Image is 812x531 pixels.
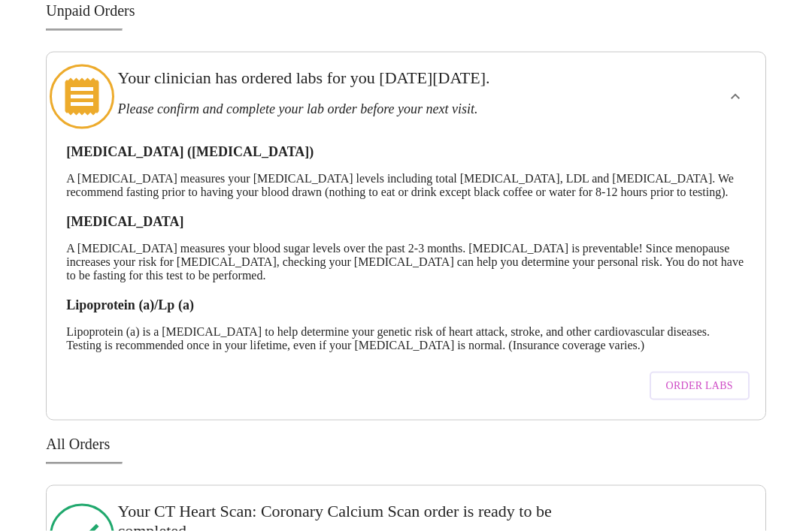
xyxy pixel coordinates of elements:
[66,242,746,282] p: A [MEDICAL_DATA] measures your blood sugar levels over the past 2-3 months. [MEDICAL_DATA] is pre...
[717,79,753,115] button: show more
[66,144,746,160] h3: [MEDICAL_DATA] ([MEDICAL_DATA])
[66,297,746,313] h3: Lipoprotein (a)/Lp (a)
[46,436,766,453] h3: All Orders
[66,214,746,230] h3: [MEDICAL_DATA]
[46,2,766,20] h3: Unpaid Orders
[646,364,753,409] a: Order Labs
[117,101,623,117] h3: Please confirm and complete your lab order before your next visit.
[666,377,733,396] span: Order Labs
[66,172,746,199] p: A [MEDICAL_DATA] measures your [MEDICAL_DATA] levels including total [MEDICAL_DATA], LDL and [MED...
[117,68,623,88] h3: Your clinician has ordered labs for you [DATE][DATE].
[650,372,750,401] button: Order Labs
[66,325,746,352] p: Lipoprotein (a) is a [MEDICAL_DATA] to help determine your genetic risk of heart attack, stroke, ...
